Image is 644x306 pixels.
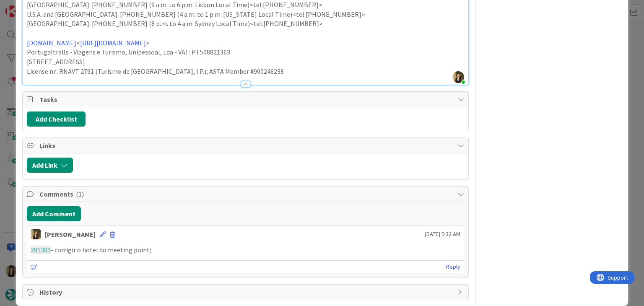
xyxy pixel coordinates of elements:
[31,245,460,255] p: - corrigir o hotel do meeting point;
[27,10,464,19] p: U.S.A. and [GEOGRAPHIC_DATA]: [PHONE_NUMBER] (4 a.m. to 1 p.m. [US_STATE] Local Time)<tel:[PHONE_...
[27,158,73,173] button: Add Link
[452,71,464,83] img: C71RdmBlZ3pIy3ZfdYSH8iJ9DzqQwlfe.jpg
[425,230,460,239] span: [DATE] 9:32 AM
[31,246,51,254] a: 281381
[18,1,38,11] span: Support
[39,287,453,297] span: History
[27,67,464,76] p: License nr.: RNAVT 2791 (Turismo de [GEOGRAPHIC_DATA], I.P.); ASTA Member #900246238
[80,39,146,47] a: [URL][DOMAIN_NAME]
[27,19,464,29] p: [GEOGRAPHIC_DATA]: [PHONE_NUMBER] (8 p.m. to 4 a.m. Sydney Local Time)<tel:[PHONE_NUMBER]>
[39,189,453,199] span: Comments
[76,190,84,198] span: ( 1 )
[39,140,453,150] span: Links
[27,57,464,67] p: [STREET_ADDRESS]
[31,229,41,239] img: SP
[45,229,96,239] div: [PERSON_NAME]
[27,38,464,48] p: < >
[39,94,453,104] span: Tasks
[27,112,86,127] button: Add Checklist
[27,39,76,47] a: [DOMAIN_NAME]
[27,206,81,221] button: Add Comment
[27,47,464,57] p: Portugaltrails - Viagens e Turismo, Unipessoal, Lda - VAT: PT508821363
[446,262,460,272] a: Reply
